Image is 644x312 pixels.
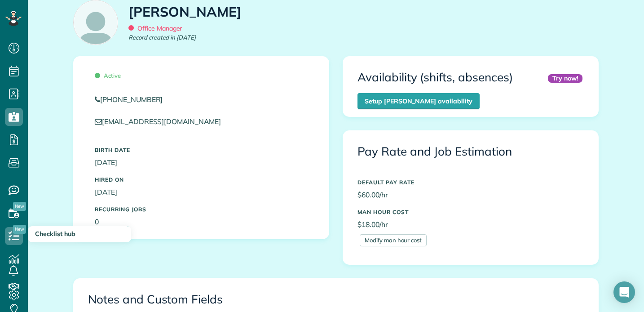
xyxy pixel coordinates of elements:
span: Checklist hub [35,230,75,238]
span: Office Manager [128,24,182,32]
h1: [PERSON_NAME] [128,4,242,19]
h5: Birth Date [95,147,308,153]
span: Active [95,72,121,79]
div: Open Intercom Messenger [613,281,635,303]
p: 0 [95,217,308,227]
h5: Recurring Jobs [95,206,308,212]
span: New [13,225,26,234]
p: [DATE] [95,187,308,197]
a: [EMAIL_ADDRESS][DOMAIN_NAME] [95,117,229,126]
img: employee_icon-c2f8239691d896a72cdd9dc41cfb7b06f9d69bdd837a2ad469be8ff06ab05b5f.png [74,0,118,45]
span: New [13,202,26,211]
a: [PHONE_NUMBER] [95,94,308,105]
p: $18.00/hr [357,219,584,230]
h5: DEFAULT PAY RATE [357,179,584,185]
div: Try now! [548,74,582,83]
h5: MAN HOUR COST [357,209,584,215]
h3: Availability (shifts, absences) [357,71,513,84]
h5: Hired On [95,177,308,183]
a: Setup [PERSON_NAME] availability [357,93,480,109]
h3: Pay Rate and Job Estimation [357,145,584,158]
p: $60.00/hr [357,190,584,200]
a: Modify man hour cost [360,234,427,246]
h3: Notes and Custom Fields [88,293,584,306]
p: [DATE] [95,157,308,168]
em: Record created in [DATE] [128,33,196,42]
